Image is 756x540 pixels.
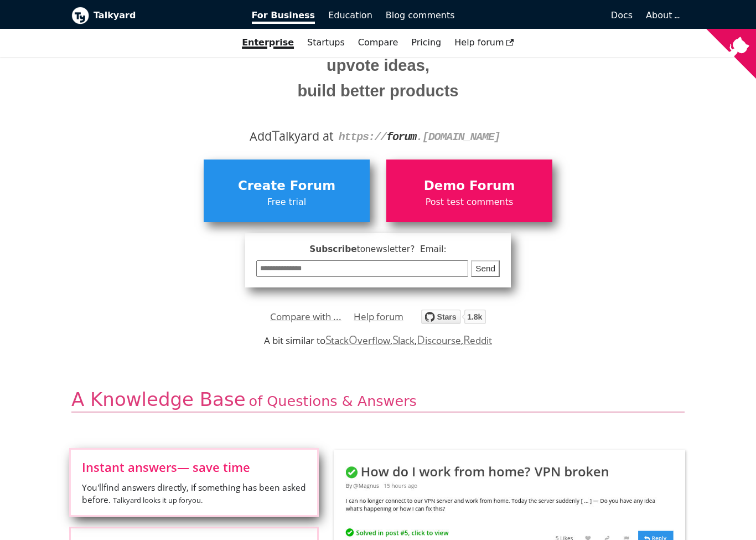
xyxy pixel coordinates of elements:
a: For Business [245,6,322,25]
a: Compare [358,37,398,48]
span: T [272,125,279,145]
a: Demo ForumPost test comments [386,160,552,222]
a: Blog comments [379,6,462,25]
a: Reddit [463,334,492,347]
span: O [349,332,358,347]
span: You'll find answers directly, if something has been asked before. [82,481,306,507]
a: Compare with ... [270,308,341,325]
small: build better products [80,78,676,104]
a: Education [322,6,379,25]
small: Talkyard looks it up for you . [113,495,203,505]
span: Subscribe [256,243,500,256]
span: of Questions & Answers [249,393,417,409]
span: R [463,332,470,347]
span: S [325,332,332,347]
a: Star debiki/talkyard on GitHub [421,311,486,327]
a: StackOverflow [325,334,390,347]
span: Create Forum [209,176,364,197]
img: talkyard.svg [421,310,486,324]
a: Startups [301,33,351,52]
h2: A Knowledge Base [71,388,685,413]
span: Demo Forum [392,176,547,197]
span: Instant answers — save time [82,461,306,473]
span: Education [328,10,372,20]
button: Send [471,260,500,277]
a: Discourse [417,334,460,347]
span: Blog comments [386,10,455,20]
small: upvote ideas, [80,53,676,79]
span: D [417,332,425,347]
a: Help forum [354,308,403,325]
a: Enterprise [235,33,301,52]
span: Post test comments [392,195,547,209]
div: Add alkyard at [80,127,676,146]
a: Docs [462,6,640,25]
span: Help forum [454,37,514,48]
code: https:// . [DOMAIN_NAME] [339,131,500,143]
img: Talkyard logo [71,7,89,24]
strong: forum [386,131,416,143]
a: Talkyard logoTalkyard [71,7,236,24]
a: About [646,10,678,20]
span: For Business [252,10,315,24]
span: S [392,332,398,347]
span: to newsletter ? Email: [357,244,447,254]
a: Slack [392,334,415,347]
b: Talkyard [94,8,236,23]
span: Docs [611,10,633,20]
a: Create ForumFree trial [204,160,370,222]
span: Free trial [209,195,364,209]
a: Pricing [405,33,448,52]
a: Help forum [448,33,521,52]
